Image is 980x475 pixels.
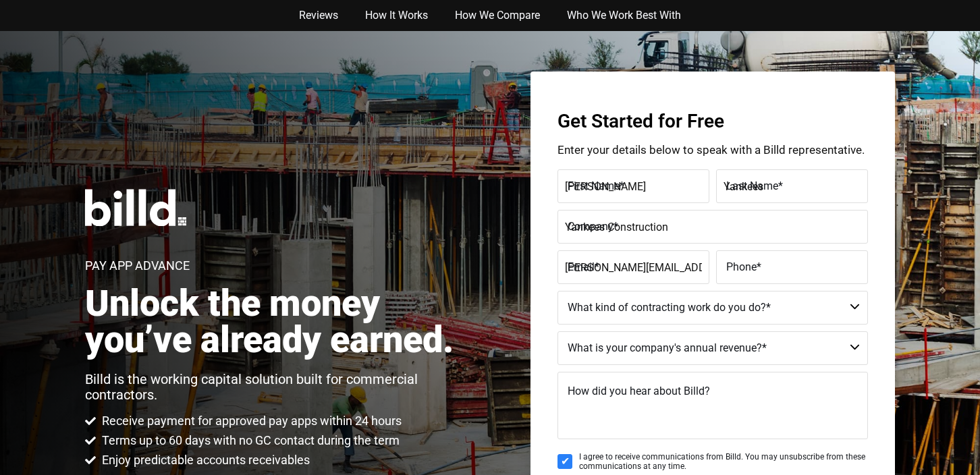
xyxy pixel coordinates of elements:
span: How did you hear about Billd? [568,385,710,397]
span: Enjoy predictable accounts receivables [99,452,310,468]
span: First Name [568,179,620,192]
input: I agree to receive communications from Billd. You may unsubscribe from these communications at an... [557,454,572,469]
span: Email [568,260,595,273]
span: Company [568,220,614,233]
span: Last Name [726,179,778,192]
h3: Get Started for Free [557,112,868,131]
h1: Pay App Advance [85,260,190,272]
p: Enter your details below to speak with a Billd representative. [557,144,868,156]
span: Phone [726,260,757,273]
h2: Unlock the money you’ve already earned. [85,285,468,358]
p: Billd is the working capital solution built for commercial contractors. [85,372,468,403]
span: Receive payment for approved pay apps within 24 hours [99,413,402,429]
span: Terms up to 60 days with no GC contact during the term [99,432,400,449]
span: I agree to receive communications from Billd. You may unsubscribe from these communications at an... [579,452,868,472]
